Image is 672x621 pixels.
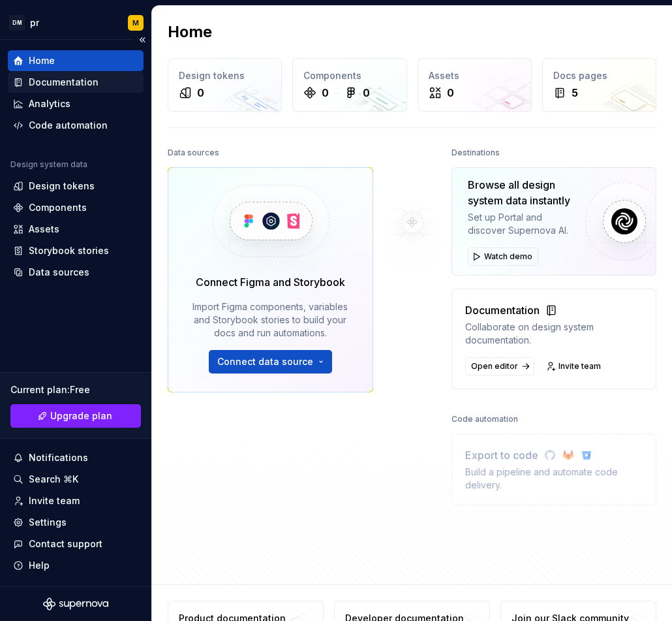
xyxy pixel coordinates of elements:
div: Browse all design system data instantly [468,177,575,208]
div: DM [9,15,25,31]
button: Collapse sidebar [133,31,151,49]
a: Settings [8,512,144,533]
div: Design tokens [29,180,95,193]
button: Upgrade plan [10,404,141,428]
button: Connect data source [209,350,332,374]
div: Design tokens [179,69,271,82]
div: Destinations [451,144,500,162]
div: Components [29,201,87,214]
div: Current plan : Free [10,383,141,396]
button: Notifications [8,447,144,468]
div: Data sources [168,144,219,162]
span: Connect data source [217,355,313,368]
div: Components [303,69,395,82]
div: Code automation [29,119,108,132]
span: Open editor [471,361,518,372]
div: Search ⌘K [29,473,78,486]
a: Docs pages5 [542,58,656,112]
div: Documentation [29,76,99,89]
a: Home [8,50,144,71]
div: Assets [429,69,521,82]
div: Notifications [29,451,88,464]
a: Data sources [8,262,144,283]
a: Components [8,197,144,218]
div: Import Figma components, variables and Storybook stories to build your docs and run automations. [187,300,354,340]
button: Help [8,555,144,576]
div: Invite team [29,494,80,507]
button: DMprM [3,8,149,37]
a: Assets [8,219,144,240]
span: Upgrade plan [50,409,112,422]
button: Contact support [8,533,144,554]
a: Invite team [8,490,144,511]
div: Design system data [10,159,87,170]
a: Code automation [8,115,144,136]
div: 0 [197,85,204,101]
div: Export to code [465,447,643,463]
div: Data sources [29,266,89,279]
div: Docs pages [553,69,645,82]
div: Home [29,54,55,67]
div: 0 [322,85,329,101]
a: Assets0 [418,58,532,112]
div: M [132,18,139,28]
a: Design tokens [8,176,144,197]
div: 0 [447,85,454,101]
div: Collaborate on design system documentation. [465,321,643,347]
div: pr [30,16,39,29]
a: Open editor [465,357,534,375]
div: Connect Figma and Storybook [196,274,345,290]
div: Assets [29,223,59,236]
span: Watch demo [484,251,532,262]
a: Design tokens0 [168,58,282,112]
div: Contact support [29,537,102,550]
a: Storybook stories [8,240,144,261]
div: Settings [29,516,67,529]
h2: Home [168,22,212,42]
a: Components00 [292,58,406,112]
a: Documentation [8,72,144,93]
div: Set up Portal and discover Supernova AI. [468,211,575,237]
div: Build a pipeline and automate code delivery. [465,466,643,492]
a: Invite team [542,357,607,375]
svg: Supernova Logo [43,597,108,611]
div: 5 [572,85,578,101]
div: Help [29,559,50,572]
button: Search ⌘K [8,469,144,490]
div: Code automation [451,410,518,428]
div: Documentation [465,302,643,318]
div: Analytics [29,97,70,110]
span: Invite team [558,361,601,372]
div: Storybook stories [29,244,109,257]
button: Watch demo [468,247,538,266]
div: 0 [363,85,370,101]
a: Analytics [8,93,144,114]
